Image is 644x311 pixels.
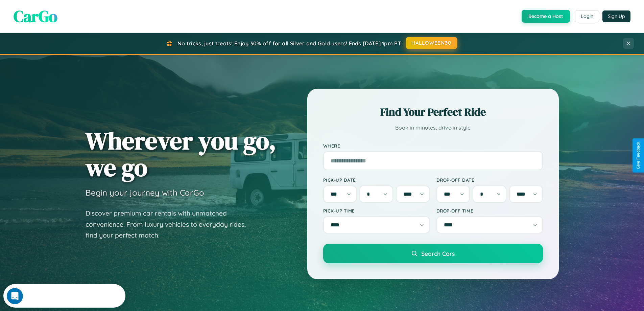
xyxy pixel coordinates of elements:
[323,105,543,119] h2: Find Your Perfect Ride
[323,123,543,133] p: Book in minutes, drive in style
[177,40,402,47] span: No tricks, just treats! Enjoy 30% off for all Silver and Gold users! Ends [DATE] 1pm PT.
[522,10,570,23] button: Become a Host
[575,10,599,22] button: Login
[406,37,457,49] button: HALLOWEEN30
[86,127,276,181] h1: Wherever you go, we go
[3,284,125,308] iframe: Intercom live chat discovery launcher
[86,208,255,241] p: Discover premium car rentals with unmatched convenience. From luxury vehicles to everyday rides, ...
[86,187,204,198] h3: Begin your journey with CarGo
[323,177,430,183] label: Pick-up Date
[323,208,430,214] label: Pick-up Time
[7,288,23,304] iframe: Intercom live chat
[636,142,641,169] div: Give Feedback
[323,143,543,149] label: Where
[14,5,57,27] span: CarGo
[323,244,543,263] button: Search Cars
[436,208,543,214] label: Drop-off Time
[602,10,630,22] button: Sign Up
[421,250,455,257] span: Search Cars
[436,177,543,183] label: Drop-off Date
